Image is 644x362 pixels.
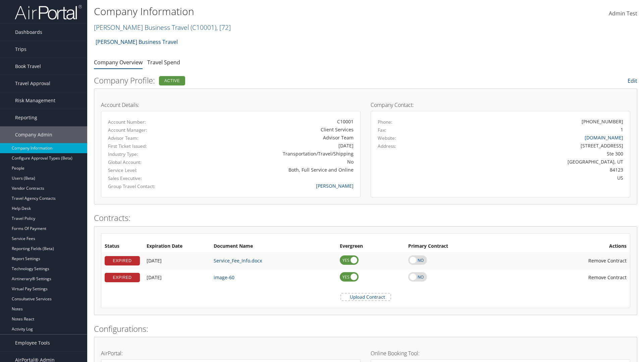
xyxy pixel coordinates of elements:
span: Trips [15,41,26,58]
span: [DATE] [147,274,162,281]
span: , [ 72 ] [216,23,231,32]
a: Service_Fee_Info.docx [214,257,262,264]
h4: AirPortal: [101,351,361,356]
div: Ste 300 [442,150,624,157]
label: Website: [378,135,396,141]
label: Service Level: [108,167,183,174]
div: Both, Full Service and Online [193,166,354,173]
span: [DATE] [147,257,162,264]
img: airportal-logo.png [15,4,82,20]
label: Sales Executive: [108,175,183,182]
span: Employee Tools [15,335,50,351]
th: Actions [512,240,630,252]
span: Remove Contract [588,274,627,281]
div: Add/Edit Date [147,275,207,281]
h2: Company Profile: [94,75,453,86]
label: Group Travel Contact: [108,183,183,190]
a: [PERSON_NAME] [316,183,354,189]
th: Document Name [210,240,336,252]
a: [PERSON_NAME] Business Travel [94,23,231,32]
th: Status [101,240,143,252]
div: Transportation/Travel/Shipping [193,150,354,157]
h4: Company Contact: [371,102,630,108]
th: Evergreen [336,240,405,252]
label: Fax: [378,127,386,133]
div: EXPIRED [105,273,140,282]
span: Risk Management [15,92,55,109]
span: Company Admin [15,126,52,143]
a: [PERSON_NAME] Business Travel [96,35,178,49]
th: Expiration Date [143,240,210,252]
a: [DOMAIN_NAME] [585,134,623,141]
i: Remove Contract [582,271,588,284]
span: Dashboards [15,24,42,41]
div: [STREET_ADDRESS] [442,142,624,149]
div: [DATE] [193,142,354,149]
label: Account Number: [108,119,183,125]
label: Upload Contract [341,294,390,300]
i: Remove Contract [582,254,588,267]
a: Edit [628,77,637,84]
a: Admin Test [609,3,637,24]
div: Active [159,76,185,85]
div: Advisor Team [193,134,354,141]
div: [GEOGRAPHIC_DATA], UT [442,158,624,165]
label: Account Manager: [108,127,183,133]
div: 1 [621,126,623,133]
div: No [193,158,354,165]
div: C10001 [193,118,354,125]
span: Travel Approval [15,75,50,92]
span: Admin Test [609,10,637,17]
span: Reporting [15,109,37,126]
span: Remove Contract [588,257,627,264]
th: Primary Contract [405,240,512,252]
h1: Company Information [94,4,456,18]
h4: Online Booking Tool: [371,351,630,356]
label: Advisor Team: [108,135,183,141]
h2: Configurations: [94,323,637,335]
label: Global Account: [108,159,183,166]
div: EXPIRED [105,256,140,265]
div: Add/Edit Date [147,258,207,264]
div: Client Services [193,126,354,133]
div: [PHONE_NUMBER] [582,118,623,125]
label: Address: [378,143,396,149]
label: First Ticket Issued: [108,143,183,149]
a: Travel Spend [147,59,180,66]
label: Phone: [378,119,392,125]
h4: Account Details: [101,102,361,108]
div: US [442,174,624,181]
a: Company Overview [94,59,143,66]
h2: Contracts: [94,212,637,224]
label: Industry Type: [108,151,183,158]
span: Book Travel [15,58,41,75]
a: image-60 [214,274,234,281]
span: ( C10001 ) [191,23,216,32]
div: 84123 [442,166,624,173]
